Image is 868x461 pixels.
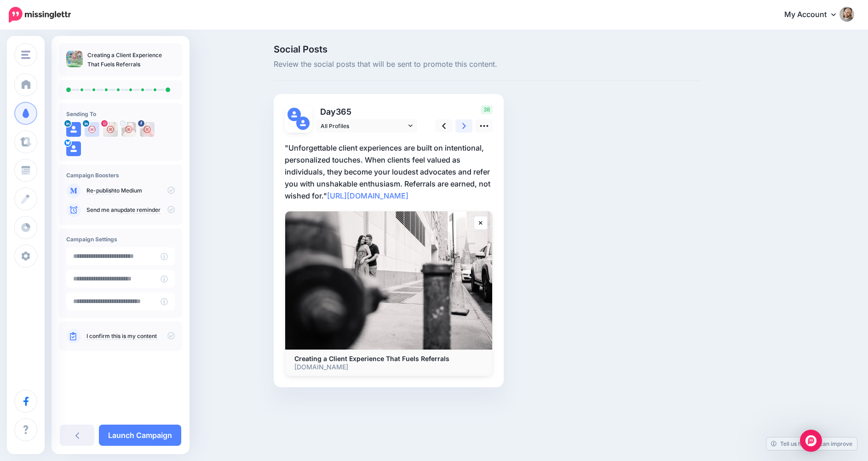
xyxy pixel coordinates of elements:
[87,51,175,69] p: Creating a Client Experience That Fuels Referrals
[296,117,310,130] img: user_default_image.png
[86,187,175,195] p: to Medium
[294,355,449,362] b: Creating a Client Experience That Fuels Referrals
[294,363,483,371] p: [DOMAIN_NAME]
[86,206,175,214] p: Send me an
[121,122,136,137] img: AAcHTtcBCNpun1ljofrCfxvntSGaKB98Cg21hlB6M2CMCh6FLNZIs96-c-77424.png
[327,191,408,200] a: [URL][DOMAIN_NAME]
[274,45,701,54] span: Social Posts
[86,333,157,340] a: I confirm this is my content
[21,51,30,59] img: menu.png
[66,122,81,137] img: user_default_image.png
[86,187,115,194] a: Re-publish
[775,4,854,26] a: My Account
[66,111,175,117] h4: Sending To
[66,236,175,243] h4: Campaign Settings
[766,438,857,450] a: Tell us how we can improve
[285,211,492,350] img: Creating a Client Experience That Fuels Referrals
[316,119,417,133] a: All Profiles
[274,58,701,70] span: Review the social posts that will be sent to promote this content.
[66,141,81,156] img: user_default_image.png
[140,122,155,137] img: 293272096_733569317667790_8278646181461342538_n-bsa134236.jpg
[316,105,419,118] p: Day
[800,430,822,452] div: Open Intercom Messenger
[117,206,161,214] a: update reminder
[103,122,118,137] img: 367970769_252280834413667_3871055010744689418_n-bsa134239.jpg
[9,7,71,23] img: Missinglettr
[321,121,406,131] span: All Profiles
[66,172,175,179] h4: Campaign Boosters
[481,105,493,114] span: 38
[85,122,99,137] img: user_default_image.png
[285,142,493,202] p: "Unforgettable client experiences are built on intentional, personalized touches. When clients fe...
[66,51,83,67] img: 838fd0e2885df8b2260f5a2fbfc2b48f_thumb.jpg
[336,107,351,117] span: 365
[287,108,301,121] img: user_default_image.png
